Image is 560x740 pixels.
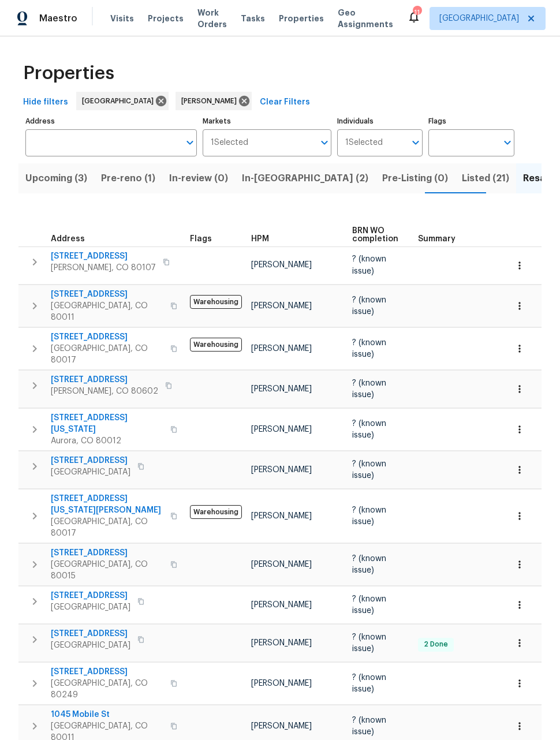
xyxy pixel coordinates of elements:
[260,95,310,110] span: Clear Filters
[352,460,386,480] span: ? (known issue)
[51,374,158,386] span: [STREET_ADDRESS]
[418,235,456,243] span: Summary
[197,7,227,30] span: Work Orders
[190,505,242,519] span: Warehousing
[251,722,312,730] span: [PERSON_NAME]
[51,262,156,274] span: [PERSON_NAME], CO 80107
[352,420,386,439] span: ? (known issue)
[181,95,241,107] span: [PERSON_NAME]
[23,68,114,79] span: Properties
[190,235,212,243] span: Flags
[169,170,228,186] span: In-review (0)
[182,134,198,151] button: Open
[251,345,312,353] span: [PERSON_NAME]
[251,560,312,569] span: [PERSON_NAME]
[190,338,242,352] span: Warehousing
[413,7,421,18] div: 11
[251,601,312,609] span: [PERSON_NAME]
[110,13,134,24] span: Visits
[25,118,197,125] label: Address
[51,493,163,516] span: [STREET_ADDRESS][US_STATE][PERSON_NAME]
[251,385,312,393] span: [PERSON_NAME]
[251,639,312,647] span: [PERSON_NAME]
[51,343,163,366] span: [GEOGRAPHIC_DATA], CO 80017
[382,170,448,186] span: Pre-Listing (0)
[242,170,368,186] span: In-[GEOGRAPHIC_DATA] (2)
[51,678,163,701] span: [GEOGRAPHIC_DATA], CO 80249
[352,339,386,358] span: ? (known issue)
[251,512,312,520] span: [PERSON_NAME]
[51,666,163,678] span: [STREET_ADDRESS]
[51,300,163,323] span: [GEOGRAPHIC_DATA], CO 80011
[279,13,324,24] span: Properties
[241,14,265,23] span: Tasks
[51,289,163,300] span: [STREET_ADDRESS]
[76,92,169,110] div: [GEOGRAPHIC_DATA]
[82,95,158,107] span: [GEOGRAPHIC_DATA]
[51,547,163,559] span: [STREET_ADDRESS]
[51,601,130,613] span: [GEOGRAPHIC_DATA]
[352,227,398,243] span: BRN WO completion
[345,138,383,148] span: 1 Selected
[251,679,312,687] span: [PERSON_NAME]
[51,435,163,447] span: Aurora, CO 80012
[316,134,333,151] button: Open
[352,716,386,736] span: ? (known issue)
[251,302,312,310] span: [PERSON_NAME]
[51,412,163,435] span: [STREET_ADDRESS][US_STATE]
[51,640,130,651] span: [GEOGRAPHIC_DATA]
[251,235,269,243] span: HPM
[352,255,386,275] span: ? (known issue)
[337,118,423,125] label: Individuals
[255,92,315,113] button: Clear Filters
[101,170,155,186] span: Pre-reno (1)
[51,331,163,343] span: [STREET_ADDRESS]
[338,7,393,30] span: Geo Assignments
[51,628,130,640] span: [STREET_ADDRESS]
[251,466,312,474] span: [PERSON_NAME]
[51,386,158,397] span: [PERSON_NAME], CO 80602
[408,134,424,151] button: Open
[352,633,386,653] span: ? (known issue)
[176,92,252,110] div: [PERSON_NAME]
[51,559,163,582] span: [GEOGRAPHIC_DATA], CO 80015
[419,640,453,649] span: 2 Done
[190,295,242,309] span: Warehousing
[251,425,312,433] span: [PERSON_NAME]
[251,261,312,269] span: [PERSON_NAME]
[51,235,85,243] span: Address
[51,466,130,478] span: [GEOGRAPHIC_DATA]
[352,296,386,316] span: ? (known issue)
[352,674,386,693] span: ? (known issue)
[428,118,514,125] label: Flags
[148,13,184,24] span: Projects
[352,595,386,615] span: ? (known issue)
[51,590,130,601] span: [STREET_ADDRESS]
[211,138,248,148] span: 1 Selected
[25,170,87,186] span: Upcoming (3)
[352,379,386,399] span: ? (known issue)
[352,506,386,526] span: ? (known issue)
[51,251,156,262] span: [STREET_ADDRESS]
[51,709,163,720] span: 1045 Mobile St
[23,95,68,110] span: Hide filters
[18,92,73,113] button: Hide filters
[439,13,519,24] span: [GEOGRAPHIC_DATA]
[203,118,331,125] label: Markets
[51,516,163,539] span: [GEOGRAPHIC_DATA], CO 80017
[51,455,130,466] span: [STREET_ADDRESS]
[462,170,509,186] span: Listed (21)
[39,13,77,24] span: Maestro
[499,134,516,151] button: Open
[352,555,386,574] span: ? (known issue)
